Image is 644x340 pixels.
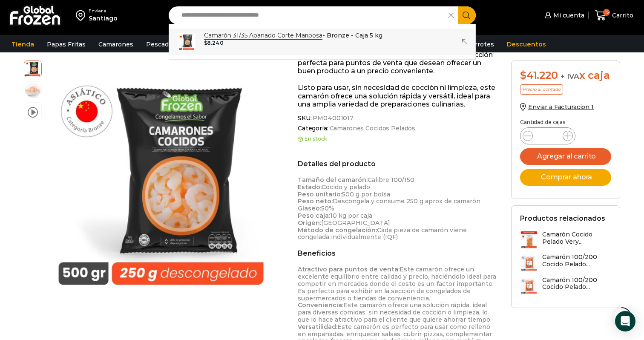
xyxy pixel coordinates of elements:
a: Abarrotes [459,36,498,52]
input: Product quantity [540,130,556,142]
a: Camarones [94,36,138,52]
p: - Bronze - Caja 5 kg [204,31,382,40]
a: Camarón Cocido Pelado Very... [520,231,611,249]
span: 100-150 [24,82,41,99]
img: Camarón 100/150 Cocido Pelado [46,61,280,294]
a: Papas Fritas [43,36,90,52]
a: Camarones Cocidos Pelados [328,125,416,132]
strong: Método de congelación: [298,226,377,234]
a: Camarón 31/35 Apanado Corte Mariposa- Bronze - Caja 5 kg $8.240 [169,29,475,55]
span: $ [204,40,207,46]
span: PM04001017 [311,115,354,122]
button: Agregar al carrito [520,148,611,165]
a: Descuentos [503,36,550,52]
button: Comprar ahora [520,169,611,186]
strong: Estado: [298,183,322,191]
span: SKU: [298,115,498,122]
h2: Detalles del producto [298,160,498,168]
a: Camarón 100/200 Cocido Pelado... [520,254,611,272]
span: $ [520,69,526,81]
img: address-field-icon.svg [76,8,89,23]
h3: Camarón 100/200 Cocido Pelado... [542,254,611,268]
span: 15 [603,9,610,16]
span: Categoría: [298,125,498,132]
strong: Camarón 31/35 Apanado Corte Mariposa [204,32,322,40]
p: Calibre 100/150 Cocido y pelado 500 g por bolsa Descongela y consume 250 g aprox de camarón 50% 1... [298,176,498,241]
div: x caja [520,69,611,82]
bdi: 41.220 [520,69,558,81]
strong: Peso caja: [298,212,330,219]
h3: Camarón 100/200 Cocido Pelado... [542,277,611,291]
a: Enviar a Facturacion 1 [520,103,594,111]
span: Carrito [610,11,633,20]
div: Santiago [89,14,118,23]
div: Open Intercom Messenger [615,311,635,331]
span: Camarón 100/150 Cocido Pelado [24,60,41,77]
h2: Beneficios [298,249,498,257]
p: En stock [298,136,498,142]
button: Search button [458,6,476,24]
strong: Versatilidad: [298,323,337,331]
a: Camarón 100/200 Cocido Pelado... [520,277,611,295]
bdi: 8.240 [204,40,224,46]
strong: Peso neto: [298,197,333,205]
strong: Peso unitario: [298,190,342,198]
p: Precio al contado [520,84,563,95]
a: Mi cuenta [543,7,584,24]
h2: Productos relacionados [520,214,605,222]
strong: Glaseo: [298,205,321,212]
span: Enviar a Facturacion 1 [528,103,594,111]
strong: Atractivo para puntos de venta: [298,265,400,273]
strong: Tamaño del camarón: [298,176,368,184]
a: Pescados y Mariscos [142,36,215,52]
a: Tienda [7,36,38,52]
h3: Camarón Cocido Pelado Very... [542,231,611,245]
p: Cantidad de cajas [520,119,611,125]
div: 1 / 3 [46,61,280,294]
a: 15 Carrito [593,6,635,26]
p: Listo para usar, sin necesidad de cocción ni limpieza, este camarón ofrece una solución rápida y ... [298,84,498,108]
span: Mi cuenta [551,11,584,20]
p: Nuestro [PERSON_NAME] cocido y pelado es la elección perfecta para puntos de venta que desean ofr... [298,51,498,75]
strong: Conveniencia: [298,301,343,309]
div: Enviar a [89,8,118,14]
span: + IVA [561,72,579,81]
strong: Origen: [298,219,321,227]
